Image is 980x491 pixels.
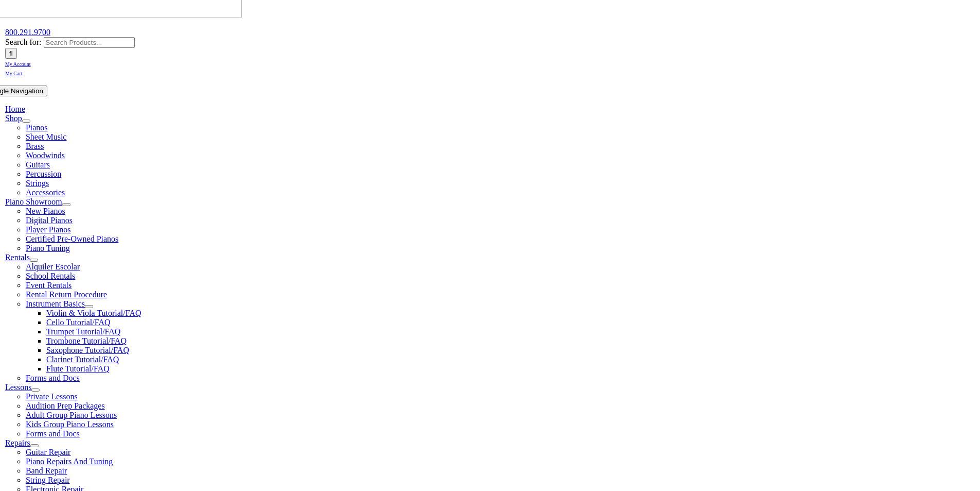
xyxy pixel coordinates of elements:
[26,179,49,188] a: Strings
[26,411,117,419] a: Adult Group Piano Lessons
[46,309,141,317] a: Violin & Viola Tutorial/FAQ
[46,346,129,354] a: Saxophone Tutorial/FAQ
[26,374,80,382] a: Forms and Docs
[46,364,110,373] a: Flute Tutorial/FAQ
[26,132,67,141] a: Sheet Music
[26,234,118,243] a: Certified Pre-Owned Pianos
[46,336,127,345] a: Trombone Tutorial/FAQ
[5,197,62,206] a: Piano Showroom
[26,448,71,456] a: Guitar Repair
[26,466,67,475] a: Band Repair
[5,253,30,262] a: Rentals
[5,68,23,77] a: My Cart
[26,290,107,299] a: Rental Return Procedure
[26,299,85,308] a: Instrument Basics
[26,170,61,178] a: Percussion
[26,151,65,160] a: Woodwinds
[26,123,48,132] a: Pianos
[26,281,72,290] a: Event Rentals
[5,59,31,67] a: My Account
[5,105,25,113] a: Home
[26,262,80,271] a: Alquiler Escolar
[5,61,31,67] span: My Account
[26,188,65,197] a: Accessories
[44,37,135,48] input: Search Products...
[62,203,70,206] button: Open submenu of Piano Showroom
[26,401,105,410] a: Audition Prep Packages
[26,429,80,438] a: Forms and Docs
[46,355,119,364] a: Clarinet Tutorial/FAQ
[5,383,32,392] a: Lessons
[85,305,93,308] button: Open submenu of Instrument Basics
[26,225,71,234] a: Player Pianos
[26,272,75,280] a: School Rentals
[5,28,50,37] a: 800.291.9700
[30,259,38,262] button: Open submenu of Rentals
[26,207,65,215] a: New Pianos
[5,38,42,46] span: Search for:
[26,216,73,225] a: Digital Pianos
[26,392,78,401] a: Private Lessons
[5,114,22,123] a: Shop
[26,160,50,169] a: Guitars
[26,420,114,429] a: Kids Group Piano Lessons
[22,120,30,123] button: Open submenu of Shop
[46,327,120,336] a: Trumpet Tutorial/FAQ
[26,457,113,466] a: Piano Repairs And Tuning
[26,142,44,150] a: Brass
[46,318,111,327] a: Cello Tutorial/FAQ
[26,244,70,252] a: Piano Tuning
[5,71,23,76] span: My Cart
[31,388,40,392] button: Open submenu of Lessons
[5,48,17,59] input: Search
[30,444,39,447] button: Open submenu of Repairs
[5,438,30,447] a: Repairs
[26,476,70,484] a: String Repair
